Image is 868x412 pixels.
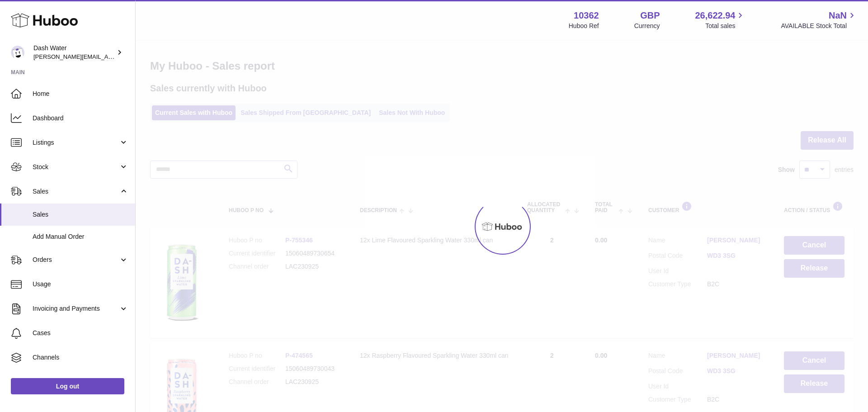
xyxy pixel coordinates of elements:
span: Add Manual Order [33,232,128,241]
span: Home [33,90,128,98]
span: Orders [33,256,119,264]
strong: 10362 [574,9,599,22]
span: Invoicing and Payments [33,304,119,313]
div: Huboo Ref [569,22,599,30]
span: 26,622.94 [695,9,735,22]
span: Channels [33,353,128,362]
span: Dashboard [33,114,128,123]
div: Currency [634,22,660,30]
span: Stock [33,163,119,171]
span: AVAILABLE Stock Total [781,22,857,30]
span: NaN [829,9,847,22]
span: [PERSON_NAME][EMAIL_ADDRESS][DOMAIN_NAME] [33,53,181,60]
img: james@dash-water.com [11,46,24,59]
span: Cases [33,329,128,337]
a: NaN AVAILABLE Stock Total [781,9,857,30]
span: Usage [33,280,128,289]
div: Dash Water [33,44,115,61]
span: Sales [33,187,119,196]
strong: GBP [640,9,660,22]
span: Sales [33,210,128,219]
a: 26,622.94 Total sales [695,9,745,30]
span: Total sales [705,22,745,30]
span: Listings [33,138,119,147]
a: Log out [11,378,124,394]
